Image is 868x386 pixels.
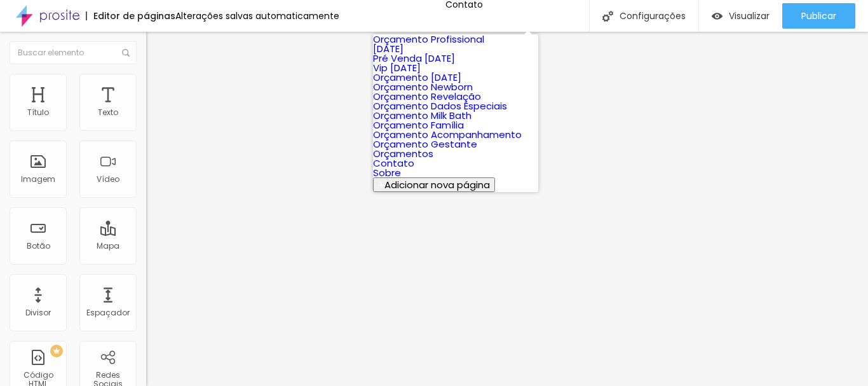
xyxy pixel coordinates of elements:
[373,52,455,65] a: Pré Venda [DATE]
[384,178,490,191] font: Adicionar nova página
[373,156,414,170] a: Contato
[373,90,481,103] a: Orçamento Revelação
[712,11,722,22] img: view-1.svg
[373,137,477,151] a: Orçamento Gestante
[146,32,868,386] iframe: Editor
[801,10,836,22] font: Publicar
[122,49,130,57] img: Ícone
[373,61,421,74] a: Vip [DATE]
[21,174,55,184] font: Imagem
[620,10,686,22] font: Configurações
[699,3,782,29] button: Visualizar
[86,307,130,318] font: Espaçador
[373,71,461,84] a: Orçamento [DATE]
[373,32,484,46] a: Orçamento Profissional
[373,118,464,132] a: Orçamento Família
[373,128,522,141] a: Orçamento Acompanhamento
[373,177,495,192] button: Adicionar nova página
[97,174,119,184] font: Vídeo
[373,99,507,113] a: Orçamento Dados Especiais
[729,10,770,22] font: Visualizar
[97,240,119,251] font: Mapa
[98,107,118,118] font: Texto
[373,42,403,55] a: [DATE]
[93,10,175,22] font: Editor de páginas
[373,166,401,179] a: Sobre
[602,11,613,22] img: Ícone
[27,107,49,118] font: Título
[175,10,339,22] font: Alterações salvas automaticamente
[10,41,137,64] input: Buscar elemento
[27,240,50,251] font: Botão
[25,307,51,318] font: Divisor
[373,109,471,122] a: Orçamento Milk Bath
[373,80,473,93] a: Orçamento Newborn
[373,147,433,160] a: Orçamentos
[782,3,855,29] button: Publicar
